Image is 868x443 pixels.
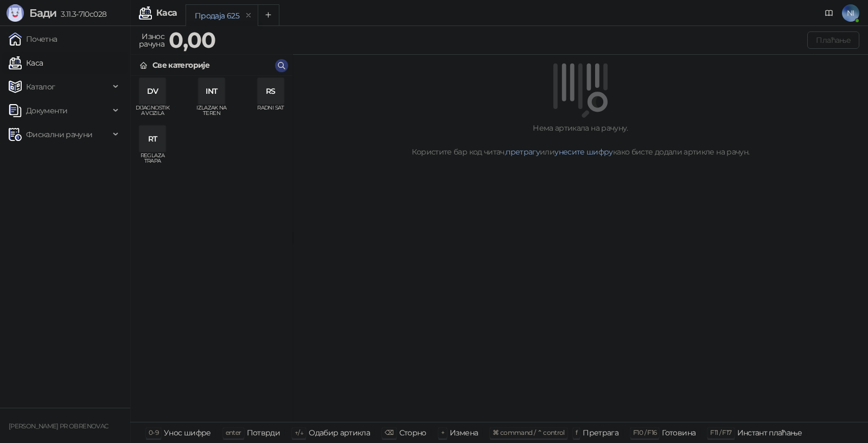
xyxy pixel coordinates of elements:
div: Износ рачуна [137,29,167,51]
small: [PERSON_NAME] PR OBRENOVAC [9,422,108,430]
button: remove [241,11,256,20]
div: Каса [156,9,177,17]
span: IZLAZAK NA TEREN [194,105,229,121]
span: F10 / F16 [633,428,656,436]
div: Претрага [583,426,618,440]
div: Готовина [662,426,695,440]
span: Каталог [26,76,55,98]
div: Одабир артикла [309,426,370,440]
a: Каса [9,52,43,74]
a: унесите шифру [554,147,613,157]
span: f [576,428,577,436]
a: Почетна [9,28,58,50]
span: + [441,428,444,436]
div: Нема артикала на рачуну. Користите бар код читач, или како бисте додали артикле на рачун. [306,122,855,158]
div: INT [199,78,225,104]
span: REGLAZA TRAPA [135,153,170,169]
span: RADNI SAT [253,105,288,121]
span: F11 / F17 [710,428,731,436]
span: 3.11.3-710c028 [56,9,106,19]
a: претрагу [506,147,540,157]
span: ⌘ command / ⌃ control [493,428,565,436]
div: Сторно [399,426,426,440]
span: Бади [29,7,56,20]
span: enter [226,428,241,436]
span: NI [842,4,859,22]
button: Плаћање [807,31,859,49]
img: Logo [7,4,24,22]
div: Унос шифре [164,426,211,440]
div: RT [139,126,165,152]
div: Потврди [247,426,280,440]
div: Све категорије [152,59,209,71]
button: Add tab [258,4,279,26]
span: ⌫ [385,428,393,436]
span: Документи [26,100,67,121]
a: Документација [820,4,838,22]
span: 0-9 [149,428,158,436]
strong: 0,00 [169,27,215,53]
div: grid [131,76,292,422]
div: Инстант плаћање [737,426,802,440]
div: Измена [450,426,478,440]
span: Фискални рачуни [26,124,92,145]
span: ↑/↓ [295,428,303,436]
span: DIJAGNOSTIKA VOZILA [135,105,170,121]
div: Продаја 625 [195,10,239,22]
div: RS [258,78,284,104]
div: DV [139,78,165,104]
